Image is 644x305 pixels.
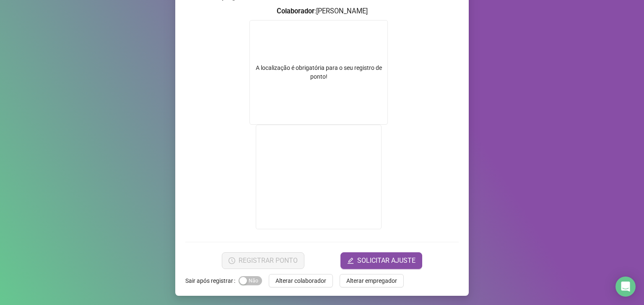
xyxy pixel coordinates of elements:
[185,274,239,287] label: Sair após registrar
[615,277,636,297] div: Open Intercom Messenger
[340,252,422,269] button: editSOLICITAR AJUSTE
[222,252,304,269] button: REGISTRAR PONTO
[269,274,333,287] button: Alterar colaborador
[347,257,354,264] span: edit
[250,64,387,81] div: A localização é obrigatória para o seu registro de ponto!
[340,274,404,287] button: Alterar empregador
[185,6,459,17] h3: : [PERSON_NAME]
[346,276,397,285] span: Alterar empregador
[275,276,326,285] span: Alterar colaborador
[357,256,415,266] span: SOLICITAR AJUSTE
[277,7,314,15] strong: Colaborador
